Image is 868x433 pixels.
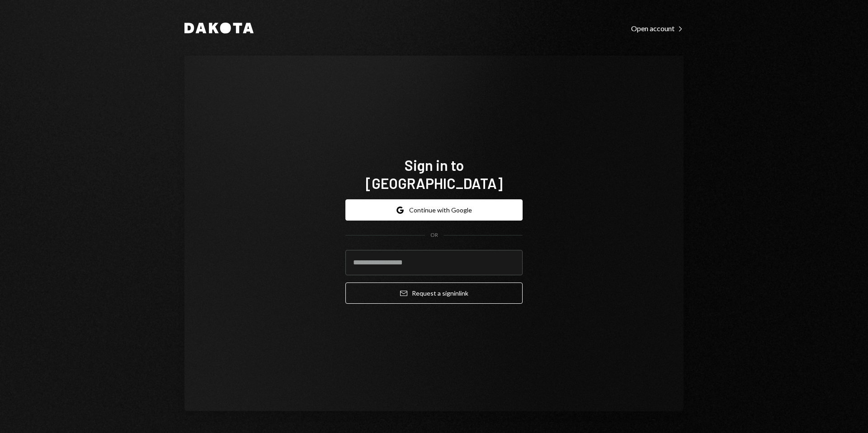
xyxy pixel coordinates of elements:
h1: Sign in to [GEOGRAPHIC_DATA] [345,156,523,192]
div: Open account [631,24,684,33]
div: OR [430,231,438,239]
a: Open account [631,23,684,33]
button: Request a signinlink [345,282,523,304]
button: Continue with Google [345,199,523,221]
